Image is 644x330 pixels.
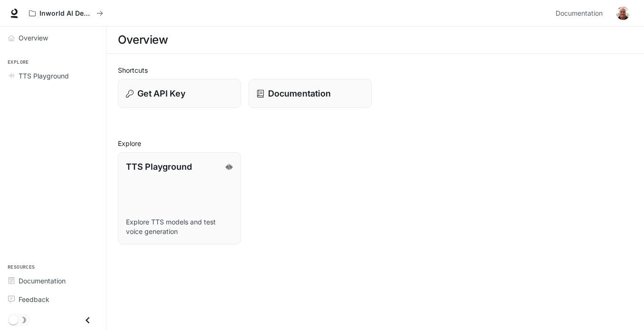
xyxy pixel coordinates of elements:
a: Documentation [552,4,610,23]
h2: Explore [118,138,633,148]
span: Dark mode toggle [9,314,18,325]
h1: Overview [118,30,168,49]
p: Inworld AI Demos [39,10,93,18]
span: Documentation [556,8,603,19]
button: User avatar [614,4,633,23]
a: Overview [4,29,102,46]
p: Get API Key [137,87,185,100]
a: Documentation [249,79,372,108]
span: Overview [19,33,48,43]
a: TTS PlaygroundExplore TTS models and test voice generation [118,152,241,244]
button: All workspaces [25,4,107,23]
button: Get API Key [118,79,241,108]
span: Documentation [19,276,66,286]
p: Documentation [268,87,331,100]
img: User avatar [616,7,630,20]
a: Feedback [4,291,102,308]
p: TTS Playground [126,160,192,173]
h2: Shortcuts [118,65,633,75]
button: Close drawer [77,311,98,330]
span: Feedback [19,294,49,304]
p: Explore TTS models and test voice generation [126,217,233,236]
span: TTS Playground [19,71,69,81]
a: Documentation [4,272,102,289]
a: TTS Playground [4,68,102,84]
